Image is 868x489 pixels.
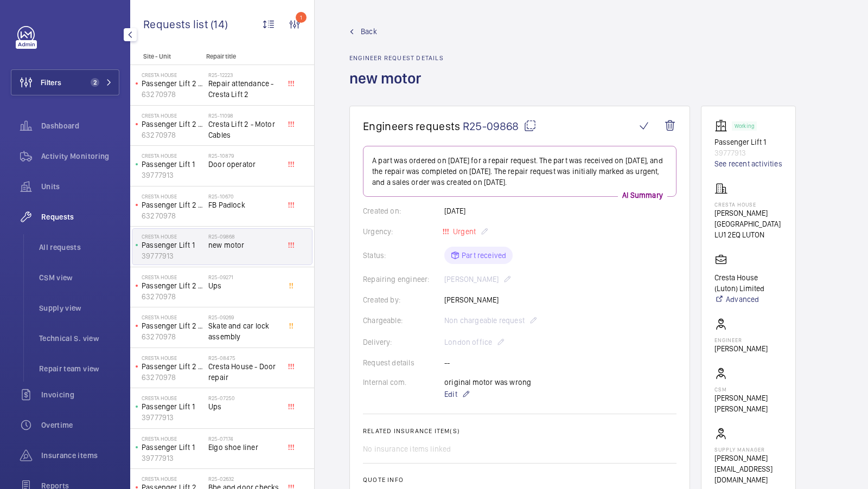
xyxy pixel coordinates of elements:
p: [PERSON_NAME][GEOGRAPHIC_DATA] [714,208,782,229]
span: Back [361,26,377,37]
p: 63270978 [142,210,204,221]
p: LU1 2EQ LUTON [714,229,782,240]
p: 39777913 [142,412,204,423]
span: 2 [91,78,99,87]
p: AI Summary [618,190,667,201]
p: Cresta House [142,435,204,442]
p: Cresta House [142,475,204,482]
p: Cresta House (Luton) Limited [714,272,782,294]
p: Passenger Lift 2 fire fighter [142,280,204,291]
p: Site - Unit [130,53,202,60]
span: R25-09868 [463,119,537,133]
p: Passenger Lift 1 [714,137,782,147]
p: Passenger Lift 2 fire fighter [142,200,204,210]
p: Repair title [206,53,278,60]
span: Cresta Lift 2 - Motor Cables [208,119,280,140]
p: Passenger Lift 2 fire fighter [142,78,204,89]
p: [PERSON_NAME] [PERSON_NAME] [714,393,782,414]
span: Ups [208,401,280,412]
span: Edit [444,389,457,400]
span: Repair attendance - Cresta Lift 2 [208,78,280,100]
h2: R25-12223 [208,72,280,78]
h2: R25-09868 [208,233,280,240]
span: Ups [208,280,280,291]
h2: R25-10670 [208,193,280,200]
span: Invoicing [41,389,119,400]
p: Passenger Lift 2 fire fighter [142,320,204,331]
span: FB Padlock [208,200,280,210]
p: 63270978 [142,291,204,302]
button: Filters2 [11,69,119,95]
p: 63270978 [142,372,204,383]
p: Passenger Lift 1 [142,442,204,453]
h2: R25-11098 [208,112,280,119]
span: Filters [41,77,61,88]
span: CSM view [39,272,119,283]
p: Passenger Lift 1 [142,401,204,412]
span: Units [41,181,119,192]
p: Cresta House [142,112,204,119]
p: Cresta House [714,201,782,208]
p: [PERSON_NAME] [714,343,768,354]
h2: R25-07250 [208,395,280,401]
h2: R25-09269 [208,314,280,320]
p: 63270978 [142,331,204,342]
p: [PERSON_NAME][EMAIL_ADDRESS][DOMAIN_NAME] [714,453,782,485]
h2: R25-02632 [208,475,280,482]
span: Door operator [208,159,280,170]
span: Skate and car lock assembly [208,320,280,342]
a: See recent activities [714,158,782,169]
p: 63270978 [142,130,204,140]
img: elevator.svg [714,119,732,132]
p: 39777913 [142,170,204,181]
span: Elgo shoe liner [208,442,280,453]
h1: new motor [349,68,444,106]
p: Cresta House [142,233,204,240]
p: Engineer [714,337,768,343]
h2: R25-09271 [208,274,280,280]
p: 63270978 [142,89,204,100]
span: Dashboard [41,120,119,131]
p: Cresta House [142,314,204,320]
h2: Engineer request details [349,54,444,62]
span: Supply view [39,303,119,313]
span: Technical S. view [39,333,119,344]
h2: R25-08475 [208,355,280,361]
p: Passenger Lift 1 [142,240,204,250]
h2: Quote info [363,476,676,484]
span: Engineers requests [363,119,461,133]
p: Cresta House [142,274,204,280]
span: Overtime [41,420,119,430]
span: Requests [41,211,119,222]
h2: R25-07174 [208,435,280,442]
p: Cresta House [142,193,204,200]
p: Passenger Lift 1 [142,159,204,170]
span: Cresta House - Door repair [208,361,280,383]
span: Requests list [143,17,210,31]
p: Working [735,124,754,128]
p: CSM [714,386,782,393]
p: Supply manager [714,446,782,453]
p: Cresta House [142,72,204,78]
p: Cresta House [142,395,204,401]
p: Cresta House [142,355,204,361]
span: Activity Monitoring [41,151,119,162]
p: A part was ordered on [DATE] for a repair request. The part was received on [DATE], and the repai... [372,155,667,188]
h2: Related insurance item(s) [363,427,676,435]
p: Passenger Lift 2 fire fighter [142,361,204,372]
span: Insurance items [41,450,119,461]
p: 39777913 [714,147,782,158]
span: All requests [39,242,119,253]
span: new motor [208,240,280,250]
span: Repair team view [39,363,119,374]
p: 39777913 [142,453,204,464]
a: Advanced [714,294,782,305]
p: Passenger Lift 2 fire fighter [142,119,204,130]
p: Cresta House [142,152,204,159]
p: 39777913 [142,250,204,261]
h2: R25-10879 [208,152,280,159]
